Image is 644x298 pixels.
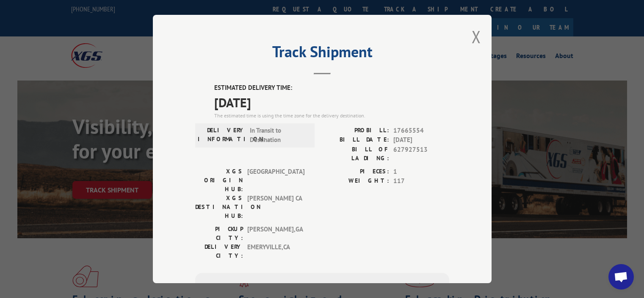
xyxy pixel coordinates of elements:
label: PROBILL: [322,126,389,136]
label: XGS ORIGIN HUB: [195,167,243,194]
label: DELIVERY CITY: [195,242,243,260]
span: [PERSON_NAME] CA [247,194,304,220]
label: WEIGHT: [322,176,389,186]
span: In Transit to Destination [250,126,307,145]
span: [DATE] [393,135,449,145]
div: The estimated time is using the time zone for the delivery destination. [214,112,449,120]
span: 17665554 [393,126,449,136]
label: XGS DESTINATION HUB: [195,194,243,220]
span: 627927513 [393,145,449,163]
button: Close modal [472,25,481,48]
div: Open chat [608,264,634,290]
span: [DATE] [214,93,449,112]
label: DELIVERY INFORMATION: [198,126,246,145]
span: [GEOGRAPHIC_DATA] [247,167,304,194]
label: ESTIMATED DELIVERY TIME: [214,83,449,93]
label: PIECES: [322,167,389,177]
span: 117 [393,176,449,186]
h2: Track Shipment [195,46,449,62]
label: PICKUP CITY: [195,225,243,242]
span: [PERSON_NAME] , GA [247,225,304,242]
span: 1 [393,167,449,177]
span: EMERYVILLE , CA [247,242,304,260]
label: BILL OF LADING: [322,145,389,163]
label: BILL DATE: [322,135,389,145]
